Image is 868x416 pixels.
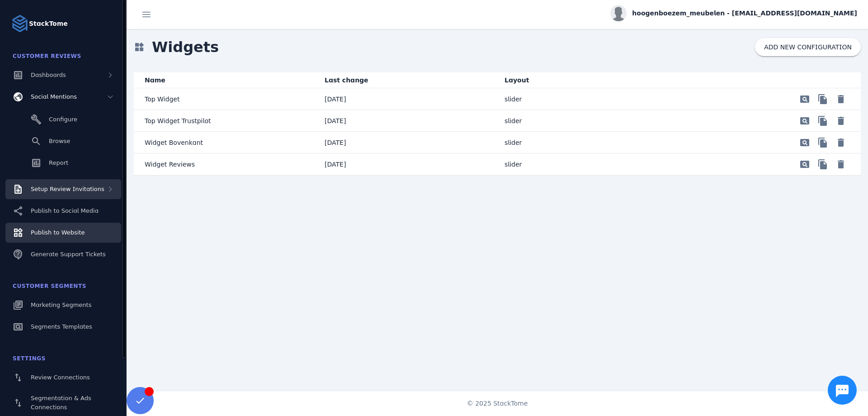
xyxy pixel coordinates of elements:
span: Browse [49,138,70,144]
span: Social Mentions [31,93,77,100]
button: Preview [814,155,832,173]
p: slider [505,159,522,170]
button: ADD NEW CONFIGURATION [755,38,861,56]
button: Preview [796,112,814,130]
p: slider [505,115,522,126]
span: Report [49,159,68,166]
mat-header-cell: Last change [317,72,497,88]
span: Configure [49,116,77,123]
button: Delete [832,112,850,130]
p: Top Widget [145,94,179,105]
mat-header-cell: Name [134,72,317,88]
strong: StackTome [29,19,68,29]
a: Review Connections [5,368,121,387]
span: Customer Segments [13,283,86,289]
button: Preview [814,134,832,152]
p: Top Widget Trustpilot [145,115,211,126]
p: [DATE] [325,94,346,105]
span: Dashboards [31,72,66,78]
p: [DATE] [325,115,346,126]
span: Settings [13,355,46,362]
img: Logo image [11,14,29,33]
a: Report [5,153,121,173]
span: Generate Support Tickets [31,251,106,258]
span: Publish to Website [31,229,85,236]
a: Publish to Website [5,223,121,243]
span: Segmentation & Ads Connections [31,395,91,411]
a: Marketing Segments [5,295,121,315]
span: Marketing Segments [31,301,91,308]
button: Preview [796,134,814,152]
p: [DATE] [325,137,346,148]
p: Widget Reviews [145,159,195,170]
p: slider [505,137,522,148]
span: hoogenboezem_meubelen - [EMAIL_ADDRESS][DOMAIN_NAME] [632,9,857,18]
span: Publish to Social Media [31,207,99,214]
a: Generate Support Tickets [5,244,121,264]
span: ADD NEW CONFIGURATION [764,43,852,51]
button: Delete [832,155,850,173]
button: Preview [796,90,814,108]
span: © 2025 StackTome [467,399,528,408]
button: Delete [832,90,850,108]
a: Segments Templates [5,317,121,337]
button: Preview [814,112,832,130]
a: Configure [5,110,121,129]
button: Preview [814,90,832,108]
p: slider [505,94,522,105]
button: Preview [796,155,814,173]
button: Delete [832,134,850,152]
button: hoogenboezem_meubelen - [EMAIL_ADDRESS][DOMAIN_NAME] [610,5,857,21]
a: Publish to Social Media [5,201,121,221]
img: profile.jpg [610,5,627,21]
mat-icon: widgets [134,42,145,53]
span: Widgets [145,29,226,65]
a: Browse [5,131,121,151]
mat-header-cell: Layout [497,72,677,88]
p: [DATE] [325,159,346,170]
span: Setup Review Invitations [31,186,104,192]
span: Customer Reviews [13,53,81,59]
span: Review Connections [31,374,90,381]
span: Segments Templates [31,323,92,330]
p: Widget Bovenkant [145,137,203,148]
